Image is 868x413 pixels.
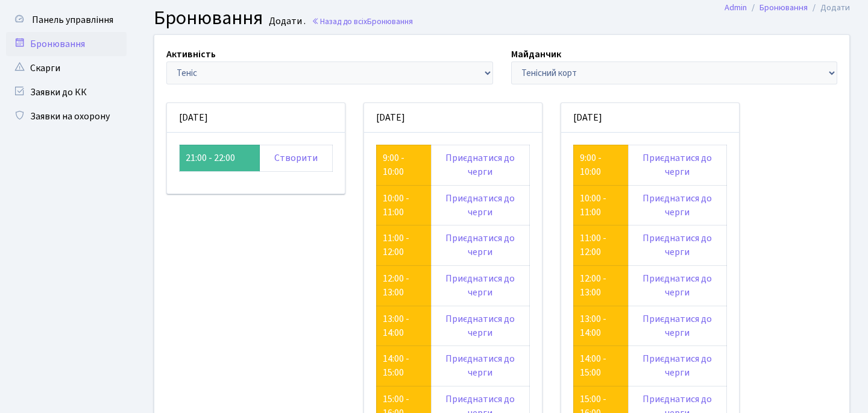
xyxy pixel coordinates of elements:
[643,232,712,259] a: Приєднатися до черги
[6,80,127,104] a: Заявки до КК
[580,312,606,339] a: 13:00 - 14:00
[383,312,409,339] a: 13:00 - 14:00
[445,352,515,379] a: Приєднатися до черги
[445,151,515,178] a: Приєднатися до черги
[445,272,515,299] a: Приєднатися до черги
[166,47,216,61] label: Активність
[6,32,127,56] a: Бронювання
[643,272,712,299] a: Приєднатися до черги
[643,192,712,219] a: Приєднатися до черги
[6,104,127,128] a: Заявки на охорону
[167,103,345,133] div: [DATE]
[580,232,606,259] a: 11:00 - 12:00
[561,103,739,133] div: [DATE]
[580,192,606,219] a: 10:00 - 11:00
[383,192,409,219] a: 10:00 - 11:00
[6,8,127,32] a: Панель управління
[312,16,413,27] a: Назад до всіхБронювання
[383,151,404,178] a: 9:00 - 10:00
[180,145,260,171] td: 21:00 - 22:00
[364,103,542,133] div: [DATE]
[643,312,712,339] a: Приєднатися до черги
[580,272,606,299] a: 12:00 - 13:00
[808,1,850,14] li: Додати
[266,16,306,27] small: Додати .
[383,272,409,299] a: 12:00 - 13:00
[445,232,515,259] a: Приєднатися до черги
[32,13,113,27] span: Панель управління
[725,1,747,14] a: Admin
[383,232,409,259] a: 11:00 - 12:00
[367,16,413,27] span: Бронювання
[580,352,606,379] a: 14:00 - 15:00
[154,4,263,32] span: Бронювання
[643,352,712,379] a: Приєднатися до черги
[274,151,318,165] a: Створити
[445,312,515,339] a: Приєднатися до черги
[445,192,515,219] a: Приєднатися до черги
[643,151,712,178] a: Приєднатися до черги
[6,56,127,80] a: Скарги
[511,47,561,61] label: Майданчик
[580,151,602,178] a: 9:00 - 10:00
[383,352,409,379] a: 14:00 - 15:00
[759,1,808,14] a: Бронювання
